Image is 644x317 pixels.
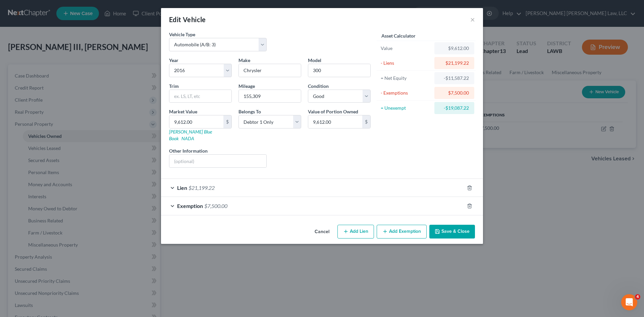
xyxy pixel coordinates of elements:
[169,129,212,141] a: [PERSON_NAME] Blue Book
[381,105,431,111] div: = Unexempt
[621,294,637,310] iframe: Intercom live chat
[381,45,431,52] div: Value
[337,225,374,239] button: Add Lien
[169,90,231,103] input: ex. LS, LT, etc
[239,64,301,77] input: ex. Nissan
[204,203,227,209] span: $7,500.00
[308,83,329,90] label: Condition
[238,57,250,63] span: Make
[169,31,195,38] label: Vehicle Type
[440,90,469,96] div: $7,500.00
[381,32,416,39] label: Asset Calculator
[239,90,301,103] input: --
[381,90,431,96] div: - Exemptions
[223,115,231,128] div: $
[308,115,362,128] input: 0.00
[238,109,261,114] span: Belongs To
[377,225,427,239] button: Add Exemption
[440,60,469,66] div: $21,199.22
[381,75,431,82] div: = Net Equity
[181,136,194,141] a: NADA
[169,108,197,115] label: Market Value
[169,83,179,90] label: Trim
[308,108,358,115] label: Value of Portion Owned
[362,115,370,128] div: $
[169,155,266,167] input: (optional)
[177,203,203,209] span: Exemption
[169,147,208,154] label: Other Information
[440,75,469,82] div: -$11,587.22
[440,45,469,52] div: $9,612.00
[238,83,255,90] label: Mileage
[429,225,475,239] button: Save & Close
[177,184,187,191] span: Lien
[381,60,431,66] div: - Liens
[470,15,475,23] button: ×
[169,15,206,24] div: Edit Vehicle
[169,115,223,128] input: 0.00
[308,57,321,64] label: Model
[189,184,215,191] span: $21,199.22
[308,64,370,77] input: ex. Altima
[169,57,178,64] label: Year
[309,225,335,239] button: Cancel
[440,105,469,111] div: -$19,087.22
[635,294,640,300] span: 4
